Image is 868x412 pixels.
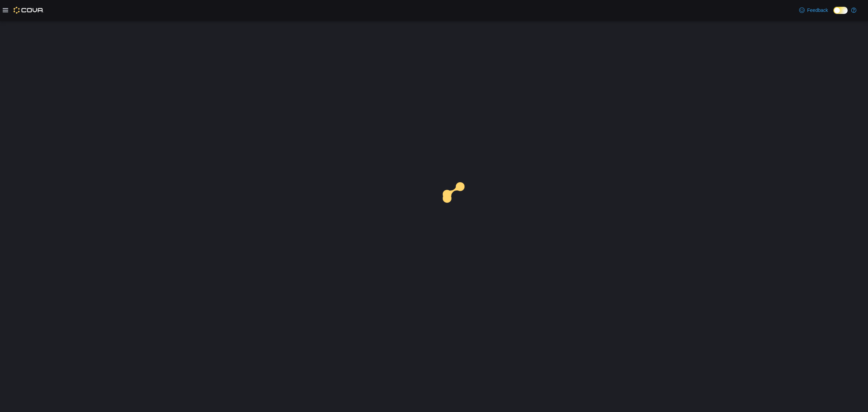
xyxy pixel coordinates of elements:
a: Feedback [796,3,831,17]
input: Dark Mode [833,7,848,14]
img: Cova [14,7,44,14]
img: cova-loader [434,177,485,228]
span: Feedback [807,7,828,14]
